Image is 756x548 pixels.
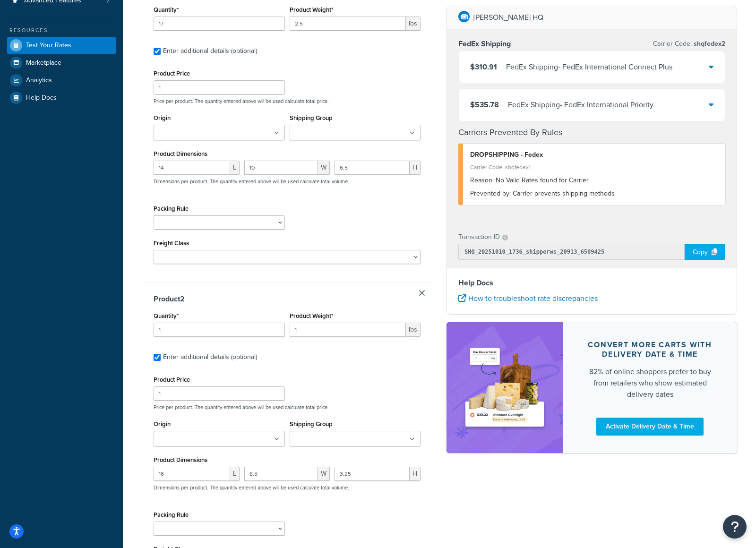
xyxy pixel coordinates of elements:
a: Help Docs [7,89,116,106]
input: 0.00 [290,17,406,31]
span: lbs [406,323,421,337]
label: Origin [154,420,171,428]
span: Analytics [26,77,52,85]
label: Packing Rule [154,205,189,212]
a: Analytics [7,72,116,89]
input: Enter additional details (optional) [154,48,161,55]
p: Price per product. The quantity entered above will be used calculate total price. [151,98,423,104]
span: lbs [406,17,421,31]
span: Help Docs [26,94,57,102]
h3: Product 2 [154,294,421,304]
div: 82% of online shoppers prefer to buy from retailers who show estimated delivery dates [585,366,714,400]
input: 0 [154,17,285,31]
p: Dimensions per product. The quantity entered above will be used calculate total volume. [151,178,349,185]
p: [PERSON_NAME] HQ [473,11,543,24]
label: Product Price [154,70,190,77]
h4: Help Docs [458,277,725,289]
a: Remove Item [419,290,425,296]
label: Product Price [154,376,190,383]
label: Quantity* [154,312,179,319]
span: H [410,161,421,175]
span: Test Your Rates [26,42,71,50]
label: Product Dimensions [154,456,207,463]
p: Price per product. The quantity entered above will be used calculate total price. [151,404,423,411]
h3: FedEx Shipping [458,39,511,49]
span: Marketplace [26,59,61,67]
p: Dimensions per product. The quantity entered above will be used calculate total volume. [151,484,349,491]
label: Freight Class [154,240,189,247]
label: Product Dimensions [154,150,207,157]
a: Activate Delivery Date & Time [596,417,704,435]
span: Reason: [470,175,494,185]
span: $535.78 [470,99,499,110]
div: No Valid Rates found for Carrier [470,174,718,187]
div: Copy [685,244,725,260]
span: L [230,161,240,175]
span: Prevented by: [470,188,511,198]
div: DROPSHIPPING - Fedex [470,148,718,162]
a: Marketplace [7,54,116,71]
div: Enter additional details (optional) [163,44,257,58]
p: Transaction ID [458,231,500,244]
label: Product Weight* [290,6,333,13]
input: Enter additional details (optional) [154,354,161,361]
h4: Carriers Prevented By Rules [458,126,725,139]
a: Test Your Rates [7,37,116,54]
label: Packing Rule [154,511,189,518]
label: Shipping Group [290,420,333,428]
span: shqfedex2 [692,39,725,49]
span: L [230,467,240,481]
a: How to troubleshoot rate discrepancies [458,293,598,304]
div: Carrier Code: shqfedex1 [470,161,718,174]
p: Carrier Code: [653,37,725,51]
span: W [318,467,330,481]
input: 0 [154,323,285,337]
input: 0.00 [290,323,406,337]
label: Quantity* [154,6,179,13]
label: Shipping Group [290,114,333,121]
div: FedEx Shipping - FedEx International Priority [508,98,653,111]
label: Product Weight* [290,312,333,319]
div: Convert more carts with delivery date & time [585,340,714,359]
img: feature-image-ddt-36eae7f7280da8017bfb280eaccd9c446f90b1fe08728e4019434db127062ab4.png [461,336,549,439]
div: Enter additional details (optional) [163,351,257,364]
button: Open Resource Center [723,515,747,539]
span: H [410,467,421,481]
span: $310.91 [470,61,497,72]
label: Origin [154,114,171,121]
div: Carrier prevents shipping methods [470,187,718,200]
span: W [318,161,330,175]
div: Resources [7,26,116,34]
div: FedEx Shipping - FedEx International Connect Plus [506,60,672,74]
